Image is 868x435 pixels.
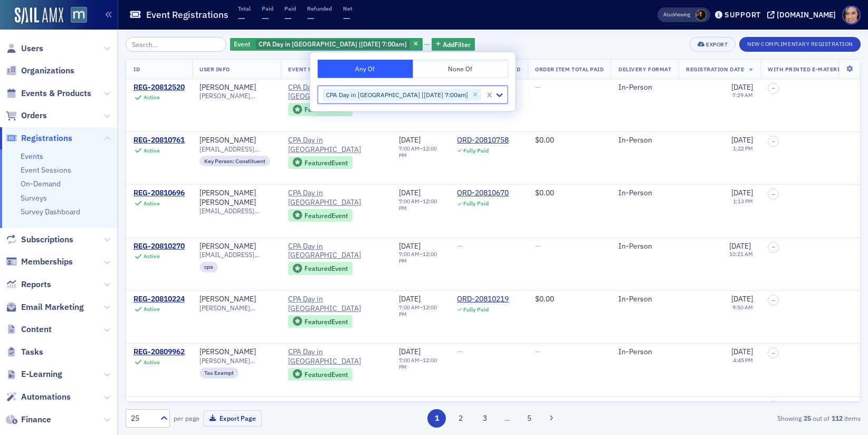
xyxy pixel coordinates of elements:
[767,11,840,18] button: [DOMAIN_NAME]
[690,37,736,52] button: Export
[199,242,256,251] div: [PERSON_NAME]
[618,242,671,251] div: In-Person
[535,400,554,410] span: $0.00
[6,346,43,358] a: Tasks
[21,152,43,161] a: Events
[399,198,442,212] div: –
[21,279,51,290] span: Reports
[133,242,185,251] a: REG-20810270
[131,413,154,424] div: 25
[199,92,273,100] span: [PERSON_NAME][EMAIL_ADDRESS][PERSON_NAME][PERSON_NAME][DOMAIN_NAME]
[452,409,470,428] button: 2
[21,88,91,99] span: Events & Products
[535,82,541,92] span: —
[463,200,489,207] div: Fully Paid
[772,297,775,304] span: –
[6,256,73,268] a: Memberships
[288,156,352,169] div: Featured Event
[21,179,61,188] a: On-Demand
[307,12,314,24] span: —
[457,241,463,251] span: —
[463,306,489,313] div: Fully Paid
[399,251,442,264] div: –
[133,347,185,357] a: REG-20809962
[15,7,63,24] a: SailAMX
[731,347,753,356] span: [DATE]
[343,5,352,12] p: Net
[731,82,753,92] span: [DATE]
[199,136,256,145] a: [PERSON_NAME]
[199,295,256,304] div: [PERSON_NAME]
[21,133,72,144] span: Registrations
[144,147,160,154] div: Active
[133,295,185,304] a: REG-20810224
[307,5,332,12] p: Refunded
[288,295,384,313] a: CPA Day in [GEOGRAPHIC_DATA]
[6,88,91,99] a: Events & Products
[772,244,775,250] span: –
[262,12,269,24] span: —
[731,188,753,197] span: [DATE]
[21,368,62,380] span: E-Learning
[21,324,52,335] span: Content
[618,65,671,73] span: Delivery Format
[144,94,160,101] div: Active
[618,295,671,304] div: In-Person
[21,207,80,216] a: Survey Dashboard
[288,209,352,222] div: Featured Event
[802,413,813,423] strong: 25
[623,413,861,423] div: Showing out of items
[304,107,348,112] div: Featured Event
[304,213,348,219] div: Featured Event
[399,250,437,264] time: 12:00 PM
[732,304,753,311] time: 9:50 AM
[399,294,421,304] span: [DATE]
[199,156,270,166] div: Key Person: Constituent
[71,7,87,23] img: SailAMX
[772,350,775,356] span: –
[288,368,352,381] div: Featured Event
[199,251,273,259] span: [EMAIL_ADDRESS][DOMAIN_NAME]
[399,304,419,311] time: 7:00 AM
[399,304,442,318] div: –
[318,60,413,78] button: Any Of
[284,12,292,24] span: —
[618,188,671,198] div: In-Person
[238,5,251,12] p: Total
[262,5,273,12] p: Paid
[535,294,554,304] span: $0.00
[399,347,421,356] span: [DATE]
[399,145,437,159] time: 12:00 PM
[199,401,273,429] a: [PERSON_NAME] "[PERSON_NAME]" [PERSON_NAME]
[739,39,861,48] a: New Complimentary Registration
[457,188,509,198] a: ORD-20810670
[457,401,509,410] div: ORD-20809404
[6,414,51,425] a: Finance
[21,391,71,403] span: Automations
[520,409,538,428] button: 5
[6,133,72,144] a: Registrations
[288,188,384,207] a: CPA Day in [GEOGRAPHIC_DATA]
[6,234,73,245] a: Subscriptions
[777,10,836,20] div: [DOMAIN_NAME]
[323,88,470,101] div: CPA Day in [GEOGRAPHIC_DATA] [[DATE] 7:00am]
[126,37,226,52] input: Search…
[772,138,775,145] span: –
[288,83,384,101] a: CPA Day in [GEOGRAPHIC_DATA]
[199,304,273,312] span: [PERSON_NAME][EMAIL_ADDRESS][PERSON_NAME][DOMAIN_NAME]
[230,38,423,51] div: CPA Day in Annapolis [1/16/2025 7:00am]
[288,136,384,154] a: CPA Day in [GEOGRAPHIC_DATA]
[146,8,228,21] h1: Event Registrations
[732,91,753,99] time: 7:29 AM
[729,241,751,251] span: [DATE]
[144,253,160,260] div: Active
[304,319,348,325] div: Featured Event
[288,262,352,275] div: Featured Event
[21,301,84,313] span: Email Marketing
[842,6,861,24] span: Profile
[399,304,437,318] time: 12:00 PM
[399,241,421,251] span: [DATE]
